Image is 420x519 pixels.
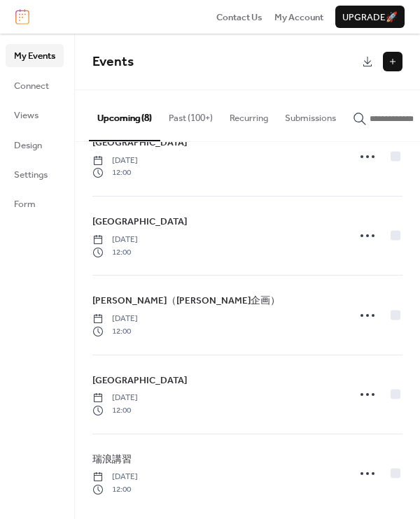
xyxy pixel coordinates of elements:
[92,166,138,179] span: 12:00
[14,79,49,93] span: Connect
[92,294,280,308] span: [PERSON_NAME]（[PERSON_NAME]企画）
[92,374,187,388] span: [GEOGRAPHIC_DATA]
[221,90,276,139] button: Recurring
[160,90,221,139] button: Past (100+)
[89,90,160,141] button: Upcoming (8)
[15,9,29,24] img: logo
[92,452,132,467] a: 瑞浪講習
[92,483,138,496] span: 12:00
[6,104,64,126] a: Views
[342,10,398,24] span: Upgrade 🚀
[6,44,64,66] a: My Events
[92,215,187,229] span: [GEOGRAPHIC_DATA]
[14,168,48,182] span: Settings
[92,49,134,75] span: Events
[92,234,138,246] span: [DATE]
[335,6,405,28] button: Upgrade🚀
[274,10,323,24] span: My Account
[92,293,280,308] a: [PERSON_NAME]（[PERSON_NAME]企画）
[92,313,138,325] span: [DATE]
[274,10,323,24] a: My Account
[92,471,138,483] span: [DATE]
[92,404,138,417] span: 12:00
[92,373,187,388] a: [GEOGRAPHIC_DATA]
[92,453,132,467] span: 瑞浪講習
[92,155,138,167] span: [DATE]
[14,49,55,63] span: My Events
[216,10,262,24] span: Contact Us
[92,246,138,259] span: 12:00
[6,134,64,156] a: Design
[276,90,344,139] button: Submissions
[216,10,262,24] a: Contact Us
[6,163,64,185] a: Settings
[14,138,42,152] span: Design
[92,135,187,150] a: [GEOGRAPHIC_DATA]
[14,108,38,122] span: Views
[92,392,138,404] span: [DATE]
[6,74,64,97] a: Connect
[92,214,187,229] a: [GEOGRAPHIC_DATA]
[14,197,36,211] span: Form
[92,325,138,338] span: 12:00
[6,192,64,215] a: Form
